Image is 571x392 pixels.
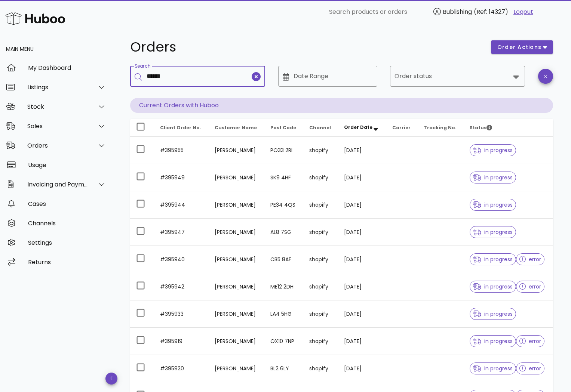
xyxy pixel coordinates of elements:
[303,328,338,355] td: shopify
[209,164,264,191] td: [PERSON_NAME]
[28,220,106,227] div: Channels
[473,339,513,344] span: in progress
[154,119,209,137] th: Client Order No.
[519,339,541,344] span: error
[264,355,303,382] td: BL2 6LY
[390,66,525,87] div: Order status
[473,175,513,180] span: in progress
[473,202,513,207] span: in progress
[130,98,553,113] p: Current Orders with Huboo
[418,119,464,137] th: Tracking No.
[27,181,88,188] div: Invoicing and Payments
[28,259,106,266] div: Returns
[28,239,106,246] div: Settings
[209,246,264,273] td: [PERSON_NAME]
[154,300,209,328] td: #395933
[154,191,209,219] td: #395944
[27,84,88,91] div: Listings
[473,284,513,289] span: in progress
[303,246,338,273] td: shopify
[303,164,338,191] td: shopify
[303,300,338,328] td: shopify
[154,273,209,300] td: #395942
[424,124,457,131] span: Tracking No.
[209,119,264,137] th: Customer Name
[473,257,513,262] span: in progress
[519,257,541,262] span: error
[473,229,513,235] span: in progress
[264,191,303,219] td: PE34 4QS
[474,7,508,16] span: (Ref: 14327)
[252,72,261,81] button: clear icon
[338,164,387,191] td: [DATE]
[209,273,264,300] td: [PERSON_NAME]
[338,355,387,382] td: [DATE]
[209,191,264,219] td: [PERSON_NAME]
[154,355,209,382] td: #395920
[338,246,387,273] td: [DATE]
[338,219,387,246] td: [DATE]
[215,124,257,131] span: Customer Name
[303,119,338,137] th: Channel
[209,137,264,164] td: [PERSON_NAME]
[303,273,338,300] td: shopify
[28,64,106,71] div: My Dashboard
[160,124,201,131] span: Client Order No.
[154,164,209,191] td: #395949
[264,119,303,137] th: Post Code
[386,119,417,137] th: Carrier
[338,191,387,219] td: [DATE]
[513,7,533,16] a: Logout
[130,40,482,54] h1: Orders
[519,366,541,371] span: error
[264,300,303,328] td: LA4 5HG
[473,366,513,371] span: in progress
[209,328,264,355] td: [PERSON_NAME]
[209,300,264,328] td: [PERSON_NAME]
[135,64,150,69] label: Search
[264,246,303,273] td: CB5 8AF
[5,10,65,27] img: Huboo Logo
[154,246,209,273] td: #395940
[154,219,209,246] td: #395947
[209,355,264,382] td: [PERSON_NAME]
[338,328,387,355] td: [DATE]
[303,355,338,382] td: shopify
[473,311,513,317] span: in progress
[264,328,303,355] td: OX10 7NP
[27,142,88,149] div: Orders
[497,43,542,51] span: order actions
[209,219,264,246] td: [PERSON_NAME]
[264,164,303,191] td: SK9 4HF
[491,40,553,54] button: order actions
[470,124,492,131] span: Status
[338,119,387,137] th: Order Date: Sorted descending. Activate to remove sorting.
[28,161,106,169] div: Usage
[154,328,209,355] td: #395919
[27,123,88,130] div: Sales
[338,273,387,300] td: [DATE]
[264,273,303,300] td: ME12 2DH
[28,200,106,207] div: Cases
[264,219,303,246] td: AL8 7SG
[443,7,472,16] span: Bublishing
[392,124,411,131] span: Carrier
[473,148,513,153] span: in progress
[264,137,303,164] td: PO33 2RL
[154,137,209,164] td: #395955
[344,124,372,130] span: Order Date
[464,119,553,137] th: Status
[270,124,296,131] span: Post Code
[27,103,88,110] div: Stock
[303,137,338,164] td: shopify
[338,137,387,164] td: [DATE]
[309,124,331,131] span: Channel
[519,284,541,289] span: error
[338,300,387,328] td: [DATE]
[303,191,338,219] td: shopify
[303,219,338,246] td: shopify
